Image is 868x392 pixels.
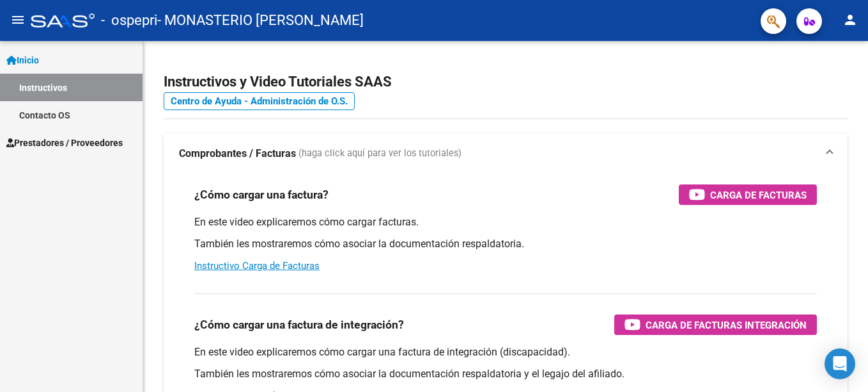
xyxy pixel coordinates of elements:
a: Centro de Ayuda - Administración de O.S. [164,92,355,110]
span: Inicio [6,53,39,67]
span: Carga de Facturas [710,187,807,203]
span: Carga de Facturas Integración [646,317,807,333]
span: - MONASTERIO [PERSON_NAME] [157,6,364,35]
p: También les mostraremos cómo asociar la documentación respaldatoria y el legajo del afiliado. [194,367,817,381]
mat-icon: menu [10,12,26,28]
span: Prestadores / Proveedores [6,136,123,150]
button: Carga de Facturas Integración [614,314,817,335]
h3: ¿Cómo cargar una factura? [194,186,329,204]
p: En este video explicaremos cómo cargar facturas. [194,215,817,229]
p: En este video explicaremos cómo cargar una factura de integración (discapacidad). [194,345,817,359]
button: Carga de Facturas [679,184,817,205]
h2: Instructivos y Video Tutoriales SAAS [164,70,848,94]
p: También les mostraremos cómo asociar la documentación respaldatoria. [194,237,817,251]
span: - ospepri [101,6,157,35]
strong: Comprobantes / Facturas [179,147,296,161]
div: Open Intercom Messenger [825,348,855,379]
mat-expansion-panel-header: Comprobantes / Facturas (haga click aquí para ver los tutoriales) [164,133,848,174]
mat-icon: person [842,12,858,28]
span: (haga click aquí para ver los tutoriales) [298,147,461,161]
h3: ¿Cómo cargar una factura de integración? [194,316,404,334]
a: Instructivo Carga de Facturas [194,260,320,272]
